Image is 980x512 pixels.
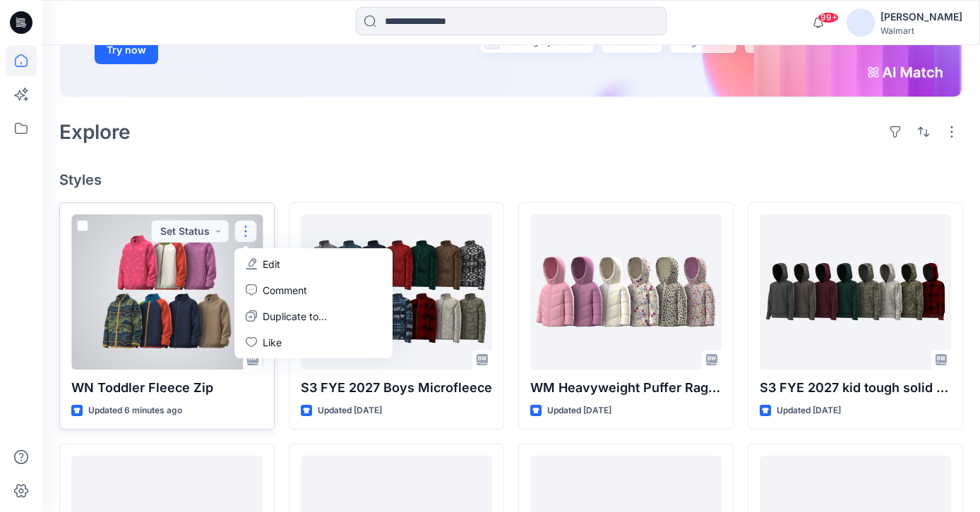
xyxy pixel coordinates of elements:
[530,214,722,370] a: WM Heavyweight Puffer Raglan 09.15.25
[318,403,382,418] p: Updated [DATE]
[59,121,131,143] h2: Explore
[263,283,307,298] p: Comment
[547,403,611,418] p: Updated [DATE]
[88,403,182,418] p: Updated 6 minutes ago
[71,378,263,398] p: WN Toddler Fleece Zip
[95,36,158,64] button: Try now
[301,378,492,398] p: S3 FYE 2027 Boys Microfleece
[760,378,951,398] p: S3 FYE 2027 kid tough solid and print
[237,251,390,277] a: Edit
[59,171,963,188] h4: Styles
[263,309,327,324] p: Duplicate to...
[818,12,839,23] span: 99+
[760,214,951,370] a: S3 FYE 2027 kid tough solid and print
[530,378,722,398] p: WM Heavyweight Puffer Raglan [DATE]
[71,214,263,370] a: WN Toddler Fleece Zip
[847,8,875,37] img: avatar
[263,257,280,272] p: Edit
[880,8,962,25] div: [PERSON_NAME]
[263,335,282,350] p: Like
[777,403,841,418] p: Updated [DATE]
[301,214,492,370] a: S3 FYE 2027 Boys Microfleece
[880,25,962,36] div: Walmart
